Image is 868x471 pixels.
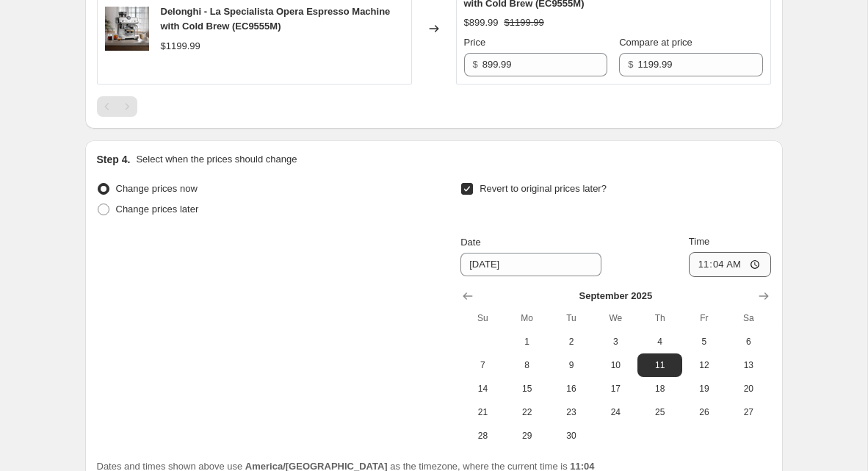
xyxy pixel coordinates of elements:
[593,306,637,330] th: Wednesday
[116,183,198,194] span: Change prices now
[457,286,478,306] button: Show previous month, August 2025
[682,377,726,400] button: Friday September 19 2025
[688,406,720,418] span: 26
[549,424,593,447] button: Tuesday September 30 2025
[643,359,676,371] span: 11
[97,152,131,167] h2: Step 4.
[161,6,391,32] span: Delonghi - La Specialista Opera Espresso Machine with Cold Brew (EC9555M)
[505,400,549,424] button: Monday September 22 2025
[689,252,771,277] input: 12:00
[460,377,504,400] button: Sunday September 14 2025
[460,400,504,424] button: Sunday September 21 2025
[726,353,770,377] button: Saturday September 13 2025
[105,7,149,51] img: delonghi-la-specialista-opera-espresso-machine-with-cold-brew-103285_80x.jpg
[555,336,587,348] span: 2
[599,312,632,324] span: We
[643,336,676,348] span: 4
[682,306,726,330] th: Friday
[505,306,549,330] th: Monday
[637,400,681,424] button: Thursday September 25 2025
[505,353,549,377] button: Monday September 8 2025
[480,183,607,194] span: Revert to original prices later?
[732,336,764,348] span: 6
[511,430,543,442] span: 29
[599,336,632,348] span: 3
[726,306,770,330] th: Saturday
[116,204,199,215] span: Change prices later
[460,237,480,248] span: Date
[688,336,720,348] span: 5
[593,330,637,353] button: Wednesday September 3 2025
[161,40,200,51] span: $1199.99
[464,17,499,28] span: $899.99
[732,312,764,324] span: Sa
[593,400,637,424] button: Wednesday September 24 2025
[637,306,681,330] th: Thursday
[460,253,601,276] input: 8/29/2025
[555,430,587,442] span: 30
[549,377,593,400] button: Tuesday September 16 2025
[726,330,770,353] button: Saturday September 6 2025
[505,330,549,353] button: Monday September 1 2025
[628,59,633,70] span: $
[505,377,549,400] button: Monday September 15 2025
[464,37,486,48] span: Price
[555,359,587,371] span: 9
[549,353,593,377] button: Tuesday September 9 2025
[682,330,726,353] button: Friday September 5 2025
[466,359,499,371] span: 7
[555,312,587,324] span: Tu
[688,383,720,395] span: 19
[555,383,587,395] span: 16
[732,383,764,395] span: 20
[511,312,543,324] span: Mo
[726,377,770,400] button: Saturday September 20 2025
[511,336,543,348] span: 1
[682,400,726,424] button: Friday September 26 2025
[619,37,692,48] span: Compare at price
[97,96,137,117] nav: Pagination
[689,236,709,247] span: Time
[688,312,720,324] span: Fr
[753,286,774,306] button: Show next month, October 2025
[460,424,504,447] button: Sunday September 28 2025
[643,312,676,324] span: Th
[511,359,543,371] span: 8
[637,377,681,400] button: Thursday September 18 2025
[643,383,676,395] span: 18
[466,406,499,418] span: 21
[549,330,593,353] button: Tuesday September 2 2025
[466,383,499,395] span: 14
[136,152,297,167] p: Select when the prices should change
[473,59,478,70] span: $
[466,312,499,324] span: Su
[460,306,504,330] th: Sunday
[643,406,676,418] span: 25
[555,406,587,418] span: 23
[460,353,504,377] button: Sunday September 7 2025
[599,406,632,418] span: 24
[593,377,637,400] button: Wednesday September 17 2025
[593,353,637,377] button: Wednesday September 10 2025
[511,383,543,395] span: 15
[599,359,632,371] span: 10
[549,400,593,424] button: Tuesday September 23 2025
[732,359,764,371] span: 13
[688,359,720,371] span: 12
[466,430,499,442] span: 28
[726,400,770,424] button: Saturday September 27 2025
[549,306,593,330] th: Tuesday
[732,406,764,418] span: 27
[682,353,726,377] button: Friday September 12 2025
[511,406,543,418] span: 22
[504,17,544,28] span: $1199.99
[637,353,681,377] button: Thursday September 11 2025
[599,383,632,395] span: 17
[505,424,549,447] button: Monday September 29 2025
[637,330,681,353] button: Thursday September 4 2025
